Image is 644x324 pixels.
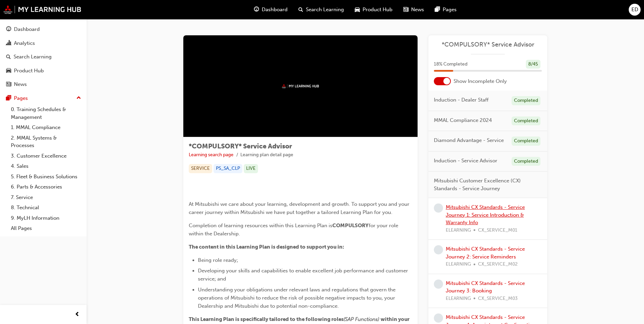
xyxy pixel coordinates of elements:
[434,60,467,68] span: 18 % Completed
[189,244,344,250] span: The content in this Learning Plan is designed to support you in:
[6,40,11,47] span: chart-icon
[344,316,379,322] span: (SAP Functions)
[14,25,40,33] div: Dashboard
[6,26,11,33] span: guage-icon
[512,96,540,105] div: Completed
[189,222,332,229] span: Completion of learning resources within this Learning Plan is
[282,84,319,88] img: mmal
[526,60,540,69] div: 8 / 45
[8,122,84,133] a: 1. MMAL Compliance
[446,295,471,303] span: ELEARNING
[262,6,288,14] span: Dashboard
[75,310,80,319] span: prev-icon
[198,268,409,282] span: Developing your skills and capabilities to enable excellent job performance and customer service;...
[6,95,11,102] span: pages-icon
[189,152,234,158] a: Learning search page
[8,133,84,151] a: 2. MMAL Systems & Processes
[8,161,84,172] a: 4. Sales
[631,6,638,14] span: ED
[478,260,518,268] span: CX_SERVICE_M02
[446,246,525,260] a: Mitsubishi CX Standards - Service Journey 2: Service Reminders
[249,3,293,17] a: guage-iconDashboard
[293,3,349,17] a: search-iconSearch Learning
[14,53,52,61] div: Search Learning
[14,94,28,102] div: Pages
[355,5,360,14] span: car-icon
[512,116,540,126] div: Completed
[403,5,408,14] span: news-icon
[434,137,504,144] span: Diamond Advantage - Service
[244,164,258,173] div: LIVE
[398,3,429,17] a: news-iconNews
[512,157,540,166] div: Completed
[8,202,84,213] a: 8. Technical
[478,295,518,303] span: CX_SERVICE_M03
[14,39,35,47] div: Analytics
[411,6,424,14] span: News
[435,5,440,14] span: pages-icon
[189,222,400,237] span: for your role within the Dealership.
[3,92,84,105] button: Pages
[434,116,492,124] span: MMAL Compliance 2024
[434,203,443,213] span: learningRecordVerb_NONE-icon
[3,37,84,50] a: Analytics
[3,51,84,63] a: Search Learning
[198,287,397,309] span: Understanding your obligations under relevant laws and regulations that govern the operations of ...
[446,227,471,234] span: ELEARNING
[349,3,398,17] a: car-iconProduct Hub
[446,204,525,226] a: Mitsubishi CX Standards - Service Journey 1: Service Introduction & Warranty Info
[3,5,81,14] img: mmal
[434,157,497,165] span: Induction - Service Advisor
[3,23,84,36] a: Dashboard
[189,142,292,150] span: *COMPULSORY* Service Advisor
[306,6,344,14] span: Search Learning
[3,22,84,92] button: DashboardAnalyticsSearch LearningProduct HubNews
[434,280,443,289] span: learningRecordVerb_NONE-icon
[443,6,457,14] span: Pages
[446,280,525,294] a: Mitsubishi CX Standards - Service Journey 3: Booking
[8,151,84,161] a: 3. Customer Excellence
[6,68,11,74] span: car-icon
[332,222,369,229] span: COMPULSORY
[14,80,27,88] div: News
[189,316,344,322] span: This Learning Plan is specifically tailored to the following roles
[8,192,84,203] a: 7. Service
[8,104,84,122] a: 0. Training Schedules & Management
[454,77,507,85] span: Show Incomplete Only
[198,257,238,263] span: Being role ready;
[629,4,641,16] button: ED
[240,151,293,159] li: Learning plan detail page
[434,177,536,192] span: Mitsubishi Customer Excellence (CX) Standards - Service Journey
[512,137,540,146] div: Completed
[76,94,81,103] span: up-icon
[8,182,84,192] a: 6. Parts & Accessories
[478,227,517,234] span: CX_SERVICE_M01
[8,213,84,223] a: 9. MyLH Information
[446,260,471,268] span: ELEARNING
[434,96,489,104] span: Induction - Dealer Staff
[8,172,84,182] a: 5. Fleet & Business Solutions
[6,82,11,88] span: news-icon
[3,65,84,77] a: Product Hub
[6,54,11,60] span: search-icon
[429,3,462,17] a: pages-iconPages
[434,313,443,323] span: learningRecordVerb_NONE-icon
[214,164,242,173] div: PS_SA_CLP
[434,245,443,254] span: learningRecordVerb_NONE-icon
[14,67,44,75] div: Product Hub
[3,78,84,91] a: News
[8,223,84,234] a: All Pages
[189,201,411,215] span: At Mitsubishi we care about your learning, development and growth. To support you and your career...
[434,41,542,49] a: *COMPULSORY* Service Advisor
[298,5,303,14] span: search-icon
[363,6,392,14] span: Product Hub
[254,5,259,14] span: guage-icon
[189,164,212,173] div: SERVICE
